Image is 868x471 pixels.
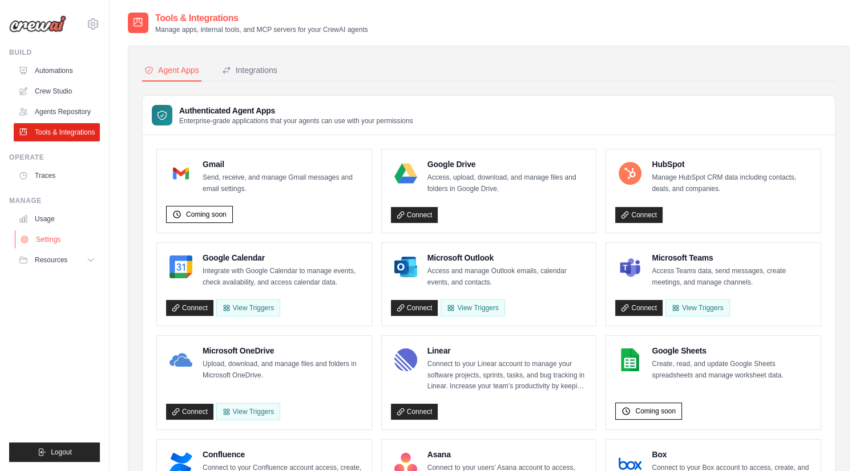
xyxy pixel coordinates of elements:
[615,207,663,223] a: Connect
[394,348,417,371] img: Linear Logo
[216,403,280,420] : View Triggers
[394,162,417,185] img: Google Drive Logo
[203,449,362,460] h4: Confluence
[652,359,812,381] p: Create, read, and update Google Sheets spreadsheets and manage worksheet data.
[9,153,100,162] div: Operate
[222,64,277,76] div: Integrations
[155,11,368,25] h2: Tools & Integrations
[14,167,100,185] a: Traces
[652,449,812,460] h4: Box
[427,252,587,263] h4: Microsoft Outlook
[9,442,100,462] button: Logout
[391,207,438,223] a: Connect
[179,116,413,125] p: Enterprise-grade applications that your agents can use with your permissions
[619,255,641,278] img: Microsoft Teams Logo
[35,255,67,265] span: Resources
[615,300,663,316] a: Connect
[169,348,192,371] img: Microsoft OneDrive Logo
[203,359,362,381] p: Upload, download, and manage files and folders in Microsoft OneDrive.
[652,172,812,194] p: Manage HubSpot CRM data including contacts, deals, and companies.
[391,300,438,316] a: Connect
[427,449,587,460] h4: Asana
[15,230,101,249] a: Settings
[166,300,213,316] a: Connect
[51,448,72,457] span: Logout
[619,348,641,371] img: Google Sheets Logo
[427,345,587,356] h4: Linear
[14,62,100,80] a: Automations
[427,359,587,392] p: Connect to your Linear account to manage your software projects, sprints, tasks, and bug tracking...
[652,252,812,263] h4: Microsoft Teams
[652,266,812,288] p: Access Teams data, send messages, create meetings, and manage channels.
[186,210,227,219] span: Coming soon
[394,255,417,278] img: Microsoft Outlook Logo
[203,159,362,170] h4: Gmail
[144,64,199,76] div: Agent Apps
[14,251,100,269] button: Resources
[652,345,812,356] h4: Google Sheets
[203,172,362,194] p: Send, receive, and manage Gmail messages and email settings.
[9,196,100,205] div: Manage
[391,404,438,420] a: Connect
[652,159,812,170] h4: HubSpot
[427,266,587,288] p: Access and manage Outlook emails, calendar events, and contacts.
[14,210,100,228] a: Usage
[635,407,676,416] span: Coming soon
[441,299,504,316] : View Triggers
[203,345,362,356] h4: Microsoft OneDrive
[179,105,413,116] h3: Authenticated Agent Apps
[166,404,213,420] a: Connect
[14,123,100,141] a: Tools & Integrations
[203,252,362,263] h4: Google Calendar
[14,103,100,121] a: Agents Repository
[155,25,368,34] p: Manage apps, internal tools, and MCP servers for your CrewAI agents
[14,82,100,100] a: Crew Studio
[169,162,192,185] img: Gmail Logo
[169,255,192,278] img: Google Calendar Logo
[9,48,100,57] div: Build
[665,299,729,316] : View Triggers
[216,299,280,316] button: View Triggers
[9,15,66,33] img: Logo
[427,159,587,170] h4: Google Drive
[203,266,362,288] p: Integrate with Google Calendar to manage events, check availability, and access calendar data.
[427,172,587,194] p: Access, upload, download, and manage files and folders in Google Drive.
[619,162,641,185] img: HubSpot Logo
[220,60,280,82] button: Integrations
[142,60,201,82] button: Agent Apps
